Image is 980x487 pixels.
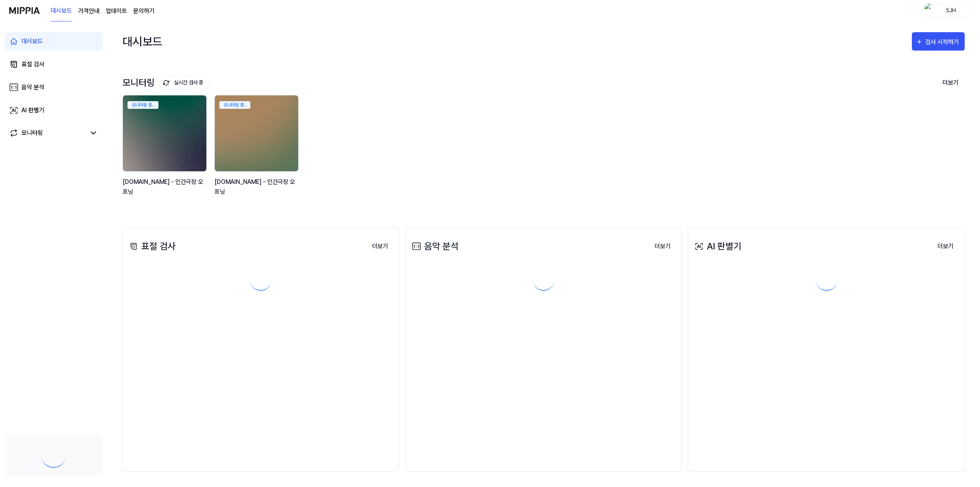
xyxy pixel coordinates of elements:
[127,239,176,253] div: 표절 검사
[122,95,208,205] a: 모니터링 중..backgroundIamge[DOMAIN_NAME] - 인간극장 오프닝
[159,76,210,89] button: 실시간 검사 중
[912,32,965,51] button: 검사 시작하기
[410,239,459,253] div: 음악 분석
[214,177,300,197] div: [DOMAIN_NAME] - 인간극장 오프닝
[123,95,206,171] img: backgroundIamge
[693,239,742,253] div: AI 판별기
[106,7,127,16] a: 업데이트
[924,3,934,18] img: profile
[5,101,103,120] a: AI 판별기
[9,128,86,138] a: 모니터링
[219,101,250,109] div: 모니터링 중..
[78,7,100,16] button: 가격안내
[366,239,394,254] button: 더보기
[133,7,155,16] a: 문의하기
[21,83,44,92] div: 음악 분석
[922,4,971,17] button: profileSJH
[5,55,103,74] a: 표절 검사
[21,106,44,115] div: AI 판별기
[122,29,162,54] div: 대시보드
[51,0,72,21] a: 대시보드
[648,239,677,254] button: 더보기
[122,177,208,197] div: [DOMAIN_NAME] - 인간극장 오프닝
[127,101,158,109] div: 모니터링 중..
[163,80,169,86] img: monitoring Icon
[925,37,961,47] div: 검사 시작하기
[122,76,210,89] div: 모니터링
[936,6,966,15] div: SJH
[21,37,43,46] div: 대시보드
[21,128,43,138] div: 모니터링
[214,95,300,205] a: 모니터링 중..backgroundIamge[DOMAIN_NAME] - 인간극장 오프닝
[5,78,103,97] a: 음악 분석
[21,60,44,69] div: 표절 검사
[5,32,103,51] a: 대시보드
[931,239,960,254] button: 더보기
[936,75,965,91] button: 더보기
[215,95,298,171] img: backgroundIamge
